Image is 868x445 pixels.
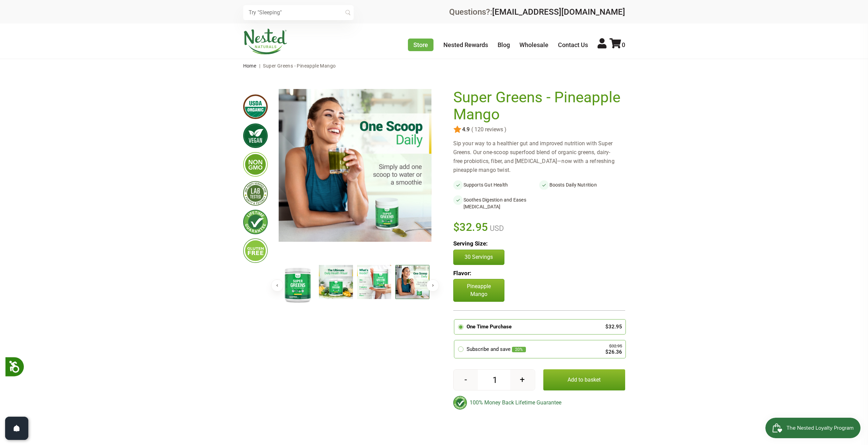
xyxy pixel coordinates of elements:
[622,41,625,48] span: 0
[408,39,433,51] a: Store
[427,279,439,292] button: Next
[449,8,625,16] div: Questions?:
[460,253,497,261] p: 30 Servings
[243,210,268,234] img: lifetimeguarantee
[453,89,622,123] h1: Super Greens - Pineapple Mango
[395,265,429,299] img: Super Greens - Pineapple Mango
[453,240,488,247] b: Serving Size:
[243,181,268,206] img: thirdpartytested
[271,279,283,292] button: Previous
[5,417,28,440] button: Open
[453,279,504,302] p: Pineapple Mango
[243,5,354,20] input: Try "Sleeping"
[263,63,336,69] span: Super Greens - Pineapple Mango
[519,41,548,48] a: Wholesale
[243,152,268,177] img: gmofree
[470,127,506,133] span: ( 120 reviews )
[243,63,256,69] a: Home
[492,7,625,17] a: [EMAIL_ADDRESS][DOMAIN_NAME]
[453,220,488,235] span: $32.95
[243,94,268,119] img: usdaorganic
[453,125,461,134] img: star.svg
[319,265,353,299] img: Super Greens - Pineapple Mango
[453,195,539,211] li: Soothes Digestion and Eases [MEDICAL_DATA]
[243,59,625,73] nav: breadcrumbs
[453,396,467,410] img: badge-lifetimeguarantee-color.svg
[243,29,288,55] img: Nested Naturals
[281,265,315,304] img: Super Greens - Pineapple Mango
[609,41,625,48] a: 0
[453,250,504,265] button: 30 Servings
[543,369,625,390] button: Add to basket
[279,89,431,242] img: Super Greens - Pineapple Mango
[243,123,268,148] img: vegan
[443,41,488,48] a: Nested Rewards
[461,127,470,133] span: 4.9
[454,370,478,390] button: -
[453,396,625,410] div: 100% Money Back Lifetime Guarantee
[539,180,625,190] li: Boosts Daily Nutrition
[453,180,539,190] li: Supports Gut Health
[488,224,504,233] span: USD
[258,63,262,69] span: |
[357,265,391,299] img: Super Greens - Pineapple Mango
[558,41,588,48] a: Contact Us
[453,139,625,175] div: Sip your way to a healthier gut and improved nutrition with Super Greens. Our one-scoop superfood...
[243,238,268,263] img: glutenfree
[453,270,471,277] b: Flavor:
[498,41,510,48] a: Blog
[510,370,534,390] button: +
[765,418,861,438] iframe: Button to open loyalty program pop-up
